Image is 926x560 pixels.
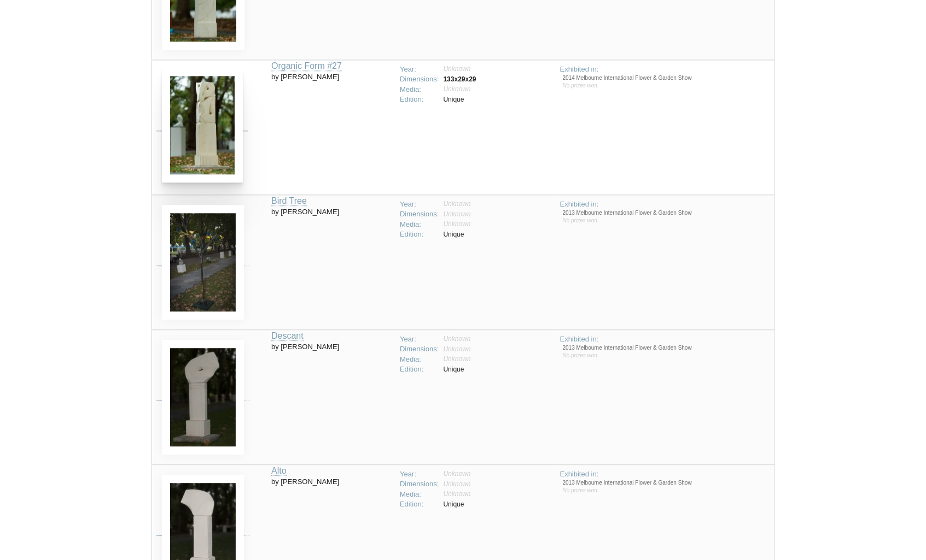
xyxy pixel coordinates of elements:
[563,352,599,358] span: No prizes won.
[560,335,599,343] span: Exhibited in:
[441,229,473,240] td: Unique
[271,194,393,329] td: by [PERSON_NAME]
[444,480,471,488] span: Unknown
[398,334,441,345] td: Year:
[444,355,471,363] span: Unknown
[444,220,471,228] span: Unknown
[398,344,441,355] td: Dimensions:
[444,470,471,478] span: Unknown
[398,220,441,230] td: Media:
[162,205,244,320] img: Kevin Free
[271,61,342,71] a: Organic Form #27
[398,355,441,365] td: Media:
[398,229,441,240] td: Edition:
[162,340,244,455] img: Kevin Free
[162,68,243,182] img: Kevin Free
[560,200,599,208] span: Exhibited in:
[398,479,441,490] td: Dimensions:
[444,65,471,73] span: Unknown
[441,364,473,375] td: Unique
[398,199,441,210] td: Year:
[271,329,393,464] td: by [PERSON_NAME]
[563,479,770,487] li: 2013 Melbourne International Flower & Garden Show
[398,469,441,480] td: Year:
[560,470,599,478] span: Exhibited in:
[271,196,307,206] a: Bird Tree
[444,335,471,343] span: Unknown
[563,82,599,89] span: No prizes won.
[398,499,441,510] td: Edition:
[271,331,304,341] a: Descant
[560,65,599,73] span: Exhibited in:
[563,487,599,493] span: No prizes won.
[563,74,770,82] li: 2014 Melbourne International Flower & Garden Show
[271,466,287,476] a: Alto
[563,217,599,223] span: No prizes won.
[444,210,471,218] span: Unknown
[398,490,441,500] td: Media:
[271,60,393,194] td: by [PERSON_NAME]
[444,85,471,93] span: Unknown
[441,95,479,105] td: Unique
[444,75,476,83] strong: 133x29x29
[398,85,441,95] td: Media:
[398,95,441,105] td: Edition:
[563,344,770,352] li: 2013 Melbourne International Flower & Garden Show
[563,209,770,217] li: 2013 Melbourne International Flower & Garden Show
[441,499,473,510] td: Unique
[398,364,441,375] td: Edition:
[398,74,441,85] td: Dimensions:
[398,64,441,75] td: Year:
[444,345,471,353] span: Unknown
[398,209,441,220] td: Dimensions:
[444,490,471,498] span: Unknown
[444,200,471,208] span: Unknown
